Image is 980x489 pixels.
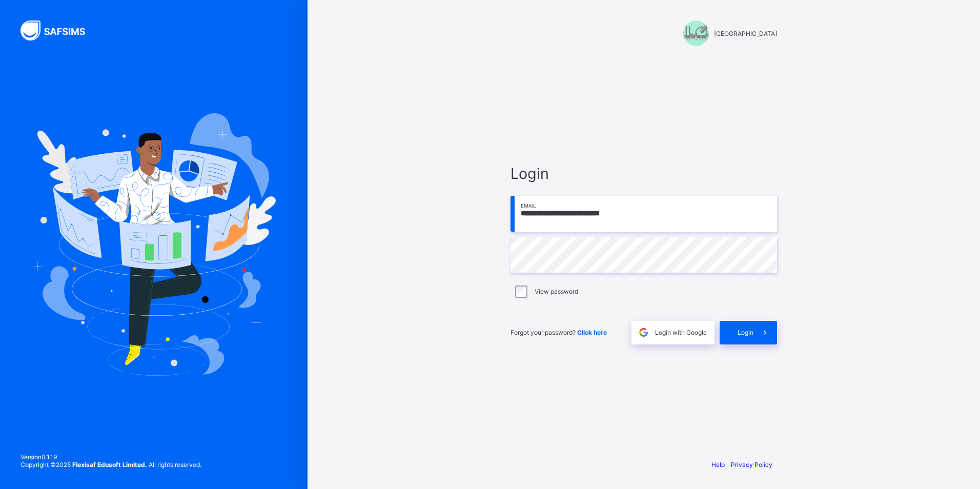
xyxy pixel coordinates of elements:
img: google.396cfc9801f0270233282035f929180a.svg [638,327,649,338]
span: Login [511,165,777,182]
img: Hero Image [32,113,276,376]
a: Help [711,461,725,468]
span: Forgot your password? [511,329,607,336]
a: Privacy Policy [731,461,772,468]
span: Copyright © 2025 All rights reserved. [21,461,201,468]
img: SAFSIMS Logo [21,21,97,40]
span: [GEOGRAPHIC_DATA] [714,30,777,37]
label: View password [535,288,578,295]
a: Click here [577,329,607,336]
strong: Flexisaf Edusoft Limited. [72,461,147,468]
span: Version 0.1.19 [21,453,201,461]
span: Login [738,329,753,336]
span: Login with Google [655,329,707,336]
